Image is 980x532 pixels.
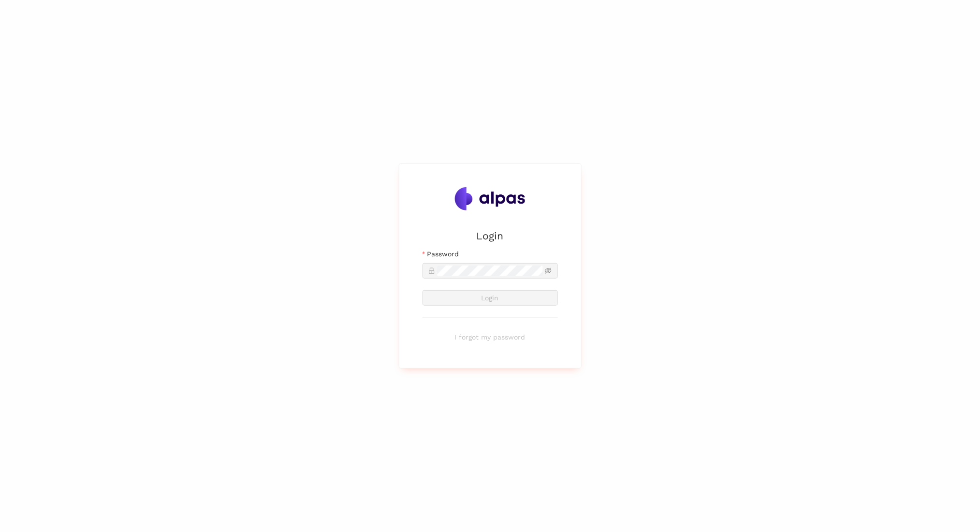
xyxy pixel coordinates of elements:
input: Password [437,266,543,276]
span: eye-invisible [545,267,552,274]
span: lock [428,267,435,274]
img: Alpas.ai Logo [455,187,526,210]
h2: Login [423,228,558,244]
label: Password [423,249,459,259]
button: Login [423,290,558,306]
button: I forgot my password [423,329,558,345]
